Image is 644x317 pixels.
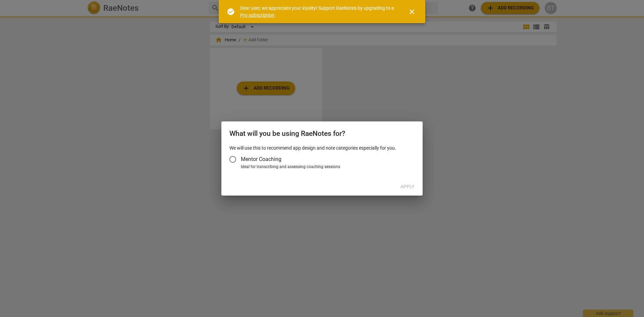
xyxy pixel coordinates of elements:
[227,8,235,16] span: check_circle
[408,8,416,16] span: close
[229,129,415,138] h2: What will you be using RaeNotes for?
[404,4,420,20] button: Close
[229,145,415,152] p: We will use this to recommend app design and note categories especially for you.
[241,164,413,170] div: Ideal for transcribing and assessing coaching sessions
[240,5,396,18] div: Dear user, we appreciate your loyalty! Support RaeNotes by upgrading to a
[229,151,415,170] div: Account type
[240,12,274,18] a: Pro subscription
[241,155,281,163] span: Mentor Coaching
